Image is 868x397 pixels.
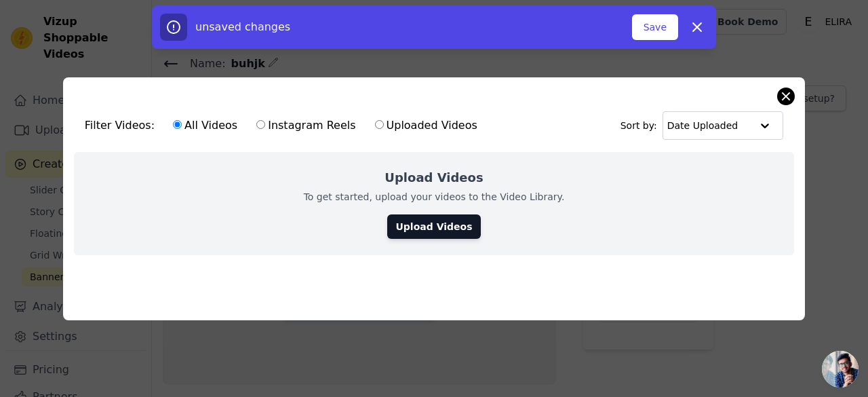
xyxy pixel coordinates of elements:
div: Filter Videos: [85,110,485,141]
div: Sort by: [620,111,784,140]
div: Open chat [822,351,859,387]
label: All Videos [172,117,238,134]
label: Instagram Reels [256,117,356,134]
button: Close modal [778,88,794,105]
p: To get started, upload your videos to the Video Library. [304,190,565,204]
h2: Upload Videos [384,168,483,187]
span: unsaved changes [195,20,290,33]
button: Save [632,14,678,40]
a: Upload Videos [387,214,480,239]
label: Uploaded Videos [374,117,478,134]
